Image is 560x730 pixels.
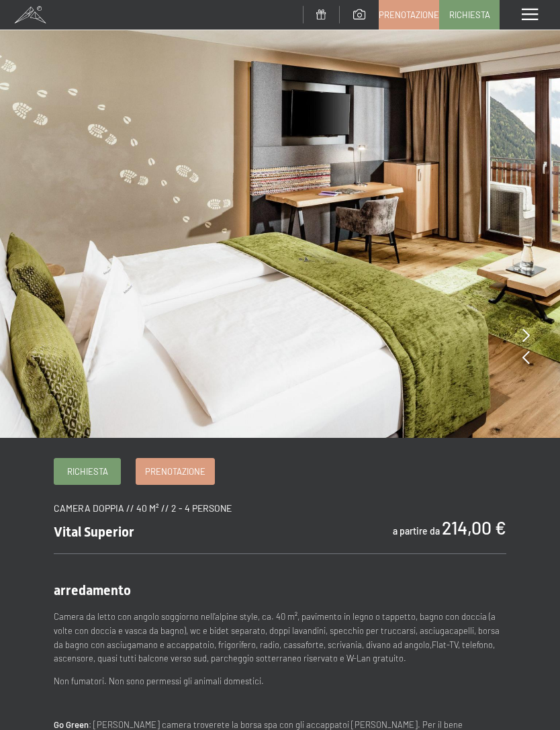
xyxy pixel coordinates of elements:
a: Richiesta [440,1,499,29]
span: arredamento [54,582,131,598]
a: Prenotazione [136,459,214,484]
b: 214,00 € [442,516,506,538]
a: Prenotazione [379,1,438,29]
span: camera doppia // 40 m² // 2 - 4 persone [54,502,232,514]
strong: Go Green [54,719,89,730]
p: Non fumatori. Non sono permessi gli animali domestici. [54,674,506,688]
p: Camera da letto con angolo soggiorno nell’alpine style, ca. 40 m², pavimento in legno o tappetto,... [54,610,506,666]
span: a partire da [393,525,440,537]
a: Richiesta [54,459,120,484]
span: Prenotazione [379,9,439,21]
span: Vital Superior [54,524,134,540]
span: Richiesta [449,9,490,21]
span: Prenotazione [145,465,205,477]
span: Richiesta [67,465,108,477]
